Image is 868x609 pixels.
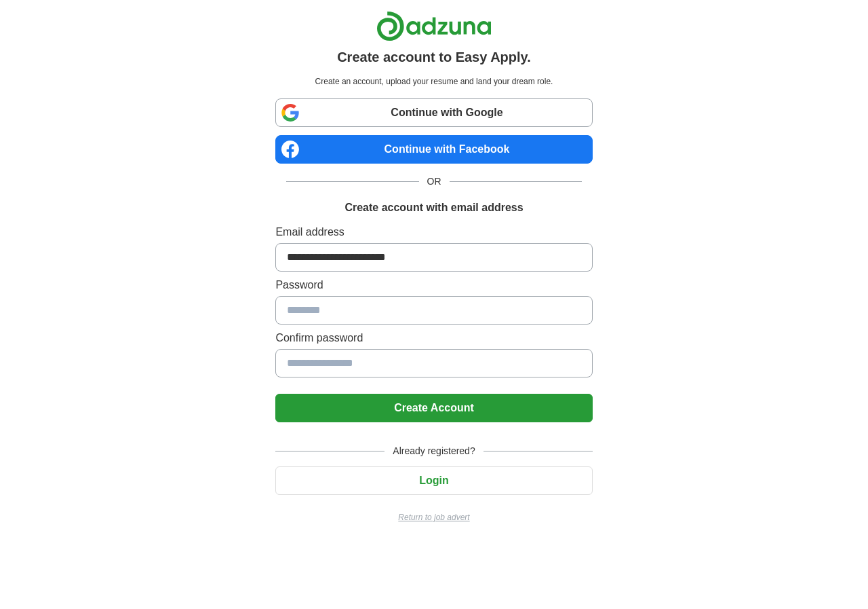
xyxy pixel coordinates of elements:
a: Continue with Google [275,98,592,127]
a: Continue with Facebook [275,135,592,164]
a: Login [275,475,592,486]
h1: Create account to Easy Apply. [337,47,531,67]
p: Create an account, upload your resume and land your dream role. [278,75,589,88]
button: Login [275,466,592,495]
a: Return to job advert [275,511,592,523]
label: Confirm password [275,330,592,346]
img: Adzuna logo [376,11,492,41]
label: Password [275,277,592,293]
button: Create Account [275,394,592,422]
span: Already registered? [384,444,483,458]
span: OR [419,174,450,189]
h1: Create account with email address [344,200,523,216]
label: Email address [275,224,592,240]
